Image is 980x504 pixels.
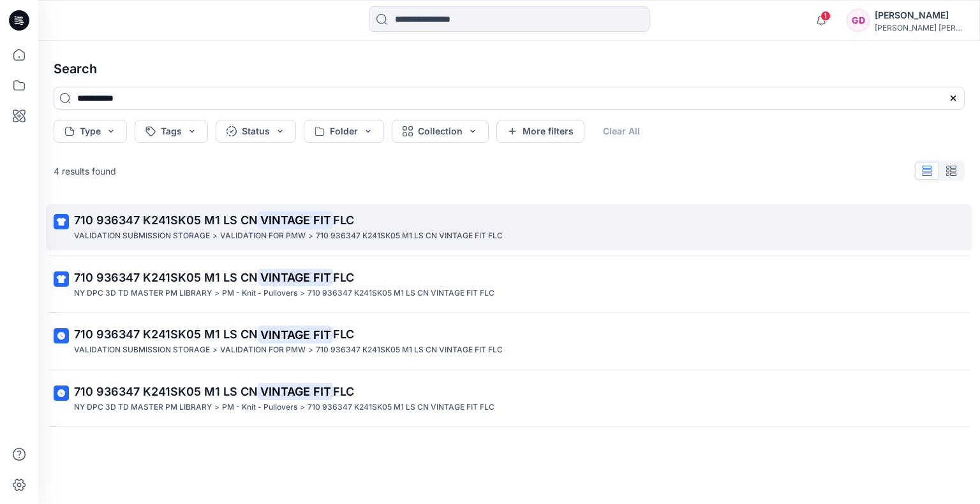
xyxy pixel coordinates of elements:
[46,375,972,422] a: 710 936347 K241SK05 M1 LS CNVINTAGE FITFLCNY DPC 3D TD MASTER PM LIBRARY>PM - Knit - Pullovers>71...
[875,23,964,32] div: [PERSON_NAME] [PERSON_NAME]
[258,382,333,400] mark: VINTAGE FIT
[220,229,306,243] p: VALIDATION FOR PMW
[847,9,870,32] div: GD
[212,229,218,243] p: >
[308,343,313,357] p: >
[875,8,964,23] div: [PERSON_NAME]
[222,287,297,300] p: PM - Knit - Pullovers
[74,287,212,300] p: NY DPC 3D TD MASTER PM LIBRARY
[46,261,972,308] a: 710 936347 K241SK05 M1 LS CNVINTAGE FITFLCNY DPC 3D TD MASTER PM LIBRARY>PM - Knit - Pullovers>71...
[214,287,219,300] p: >
[135,120,208,143] button: Tags
[316,229,503,243] p: 710 936347 K241SK05 M1 LS CN VINTAGE FIT FLC
[74,343,210,357] p: VALIDATION SUBMISSION STORAGE
[54,120,127,143] button: Type
[212,343,218,357] p: >
[214,401,219,414] p: >
[300,401,305,414] p: >
[74,328,258,341] span: 710 936347 K241SK05 M1 LS CN
[304,120,384,143] button: Folder
[222,401,297,414] p: PM - Knit - Pullovers
[392,120,489,143] button: Collection
[308,229,313,243] p: >
[496,120,584,143] button: More filters
[74,401,212,414] p: NY DPC 3D TD MASTER PM LIBRARY
[258,211,333,229] mark: VINTAGE FIT
[300,287,305,300] p: >
[333,271,354,284] span: FLC
[43,51,975,87] h4: Search
[46,318,972,364] a: 710 936347 K241SK05 M1 LS CNVINTAGE FITFLCVALIDATION SUBMISSION STORAGE>VALIDATION FOR PMW>710 93...
[216,120,296,143] button: Status
[258,268,333,286] mark: VINTAGE FIT
[308,287,494,300] p: 710 936347 K241SK05 M1 LS CN VINTAGE FIT FLC
[74,385,258,398] span: 710 936347 K241SK05 M1 LS CN
[333,385,354,398] span: FLC
[74,213,258,227] span: 710 936347 K241SK05 M1 LS CN
[220,343,306,357] p: VALIDATION FOR PMW
[308,401,494,414] p: 710 936347 K241SK05 M1 LS CN VINTAGE FIT FLC
[333,328,354,341] span: FLC
[316,343,503,357] p: 710 936347 K241SK05 M1 LS CN VINTAGE FIT FLC
[74,271,258,284] span: 710 936347 K241SK05 M1 LS CN
[46,204,972,250] a: 710 936347 K241SK05 M1 LS CNVINTAGE FITFLCVALIDATION SUBMISSION STORAGE>VALIDATION FOR PMW>710 93...
[54,164,116,178] p: 4 results found
[333,213,354,227] span: FLC
[74,229,210,243] p: VALIDATION SUBMISSION STORAGE
[820,11,831,21] span: 1
[258,326,333,343] mark: VINTAGE FIT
